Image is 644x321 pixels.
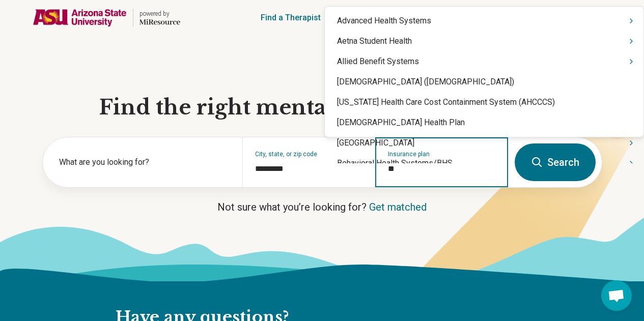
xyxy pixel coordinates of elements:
div: [US_STATE] Health Care Cost Containment System (AHCCCS) [325,92,643,112]
div: Allied Benefit Systems [325,51,643,72]
p: Not sure what you’re looking for? [42,200,602,214]
label: What are you looking for? [59,156,230,168]
span: Find a Therapist [261,11,321,25]
div: [DEMOGRAPHIC_DATA] ([DEMOGRAPHIC_DATA]) [325,72,643,92]
div: Advanced Health Systems [325,11,643,31]
div: [GEOGRAPHIC_DATA] [325,133,643,153]
a: Home page [33,2,180,34]
div: Open chat [601,280,632,311]
div: Aetna Student Health [325,31,643,51]
h1: Find the right mental health care for you [42,94,602,121]
a: Get matched [369,201,427,213]
p: powered by [139,10,180,18]
div: Suggestions [325,11,643,163]
div: Behavioral Health Systems/BHS [325,153,643,173]
div: [DEMOGRAPHIC_DATA] Health Plan [325,112,643,133]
